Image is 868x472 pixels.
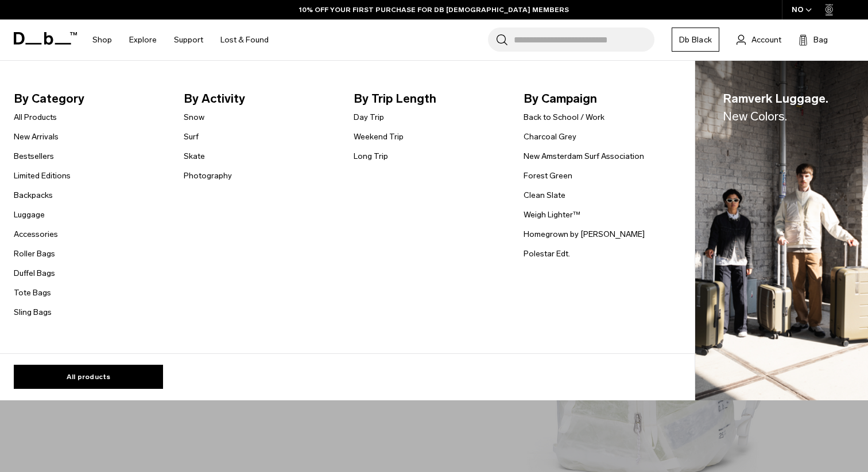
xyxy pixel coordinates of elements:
[14,209,45,221] a: Luggage
[354,131,404,143] a: Weekend Trip
[174,19,203,60] a: Support
[695,61,868,401] img: Db
[737,33,781,46] a: Account
[184,170,232,182] a: Photography
[220,19,269,60] a: Lost & Found
[14,170,71,182] a: Limited Editions
[524,150,644,162] a: New Amsterdam Surf Association
[299,5,569,15] a: 10% OFF YOUR FIRST PURCHASE FOR DB [DEMOGRAPHIC_DATA] MEMBERS
[524,228,645,240] a: Homegrown by [PERSON_NAME]
[14,306,52,318] a: Sling Bags
[184,89,335,108] span: By Activity
[14,150,54,162] a: Bestsellers
[184,131,199,143] a: Surf
[92,19,112,60] a: Shop
[14,267,55,279] a: Duffel Bags
[524,189,565,201] a: Clean Slate
[184,111,204,123] a: Snow
[695,61,868,401] a: Ramverk Luggage.New Colors. Db
[14,189,53,201] a: Backpacks
[14,287,51,299] a: Tote Bags
[14,131,59,143] a: New Arrivals
[524,209,580,221] a: Weigh Lighter™
[14,111,57,123] a: All Products
[14,365,163,389] a: All products
[354,150,388,162] a: Long Trip
[524,111,604,123] a: Back to School / Work
[524,248,570,260] a: Polestar Edt.
[524,131,576,143] a: Charcoal Grey
[354,111,384,123] a: Day Trip
[723,89,828,126] span: Ramverk Luggage.
[129,19,157,60] a: Explore
[799,33,828,46] button: Bag
[14,228,58,240] a: Accessories
[723,109,787,123] span: New Colors.
[354,89,505,108] span: By Trip Length
[84,19,277,60] nav: Main Navigation
[184,150,205,162] a: Skate
[524,89,675,108] span: By Campaign
[14,248,55,260] a: Roller Bags
[524,170,572,182] a: Forest Green
[14,89,165,108] span: By Category
[672,28,719,52] a: Db Black
[813,34,828,46] span: Bag
[751,34,781,46] span: Account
